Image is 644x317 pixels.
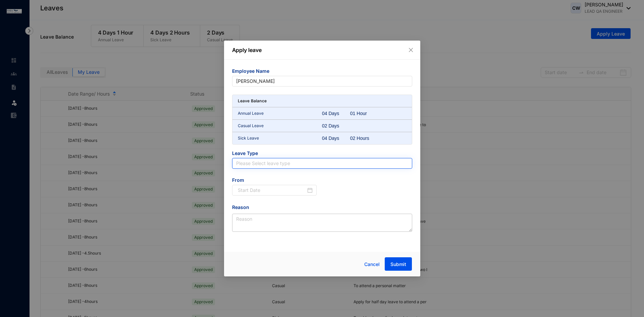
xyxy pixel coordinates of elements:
[238,187,306,194] input: Start Date
[232,204,254,211] label: Reason
[232,150,412,158] span: Leave Type
[232,46,412,54] p: Apply leave
[390,261,406,268] span: Submit
[232,68,412,76] span: Employee Name
[385,257,412,271] button: Submit
[238,135,322,142] p: Sick Leave
[238,122,322,129] p: Casual Leave
[407,46,415,54] button: Close
[238,110,322,117] p: Annual Leave
[359,258,385,271] button: Cancel
[322,122,350,129] div: 02 Days
[238,98,267,104] p: Leave Balance
[364,261,380,268] span: Cancel
[236,76,408,86] span: Chamin Weerasinghe
[232,177,317,185] span: From
[322,135,350,142] div: 04 Days
[322,110,350,117] div: 04 Days
[350,135,378,142] div: 02 Hours
[350,110,378,117] div: 01 Hour
[232,214,412,232] textarea: Reason
[408,47,414,53] span: close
